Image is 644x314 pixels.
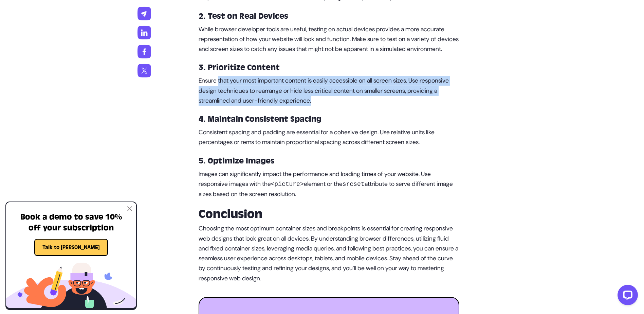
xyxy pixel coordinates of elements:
button: Talk to [PERSON_NAME] [34,239,108,256]
img: Close popup [127,206,132,211]
h3: 4. Maintain Consistent Spacing [199,114,459,125]
h2: Conclusion [199,207,459,221]
p: Consistent spacing and padding are essential for a cohesive design. Use relative units like perce... [199,127,459,147]
p: Ensure that your most important content is easily accessible on all screen sizes. Use responsive ... [199,76,459,106]
p: Images can significantly impact the performance and loading times of your website. Use responsive... [199,169,459,199]
a: Talk to [PERSON_NAME] [34,244,108,250]
h3: 5. Optimize Images [199,156,459,167]
h3: 3. Prioritize Content [199,62,459,73]
code: <picture> [271,181,304,188]
h3: 2. Test on Real Devices [199,11,459,22]
h4: Book a demo to save 10% off your subscription [16,212,127,233]
p: While browser developer tools are useful, testing on actual devices provides a more accurate repr... [199,24,459,54]
iframe: LiveChat chat widget [612,282,641,311]
p: Choosing the most optimum container sizes and breakpoints is essential for creating responsive we... [199,224,459,283]
code: srcset [343,181,365,188]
